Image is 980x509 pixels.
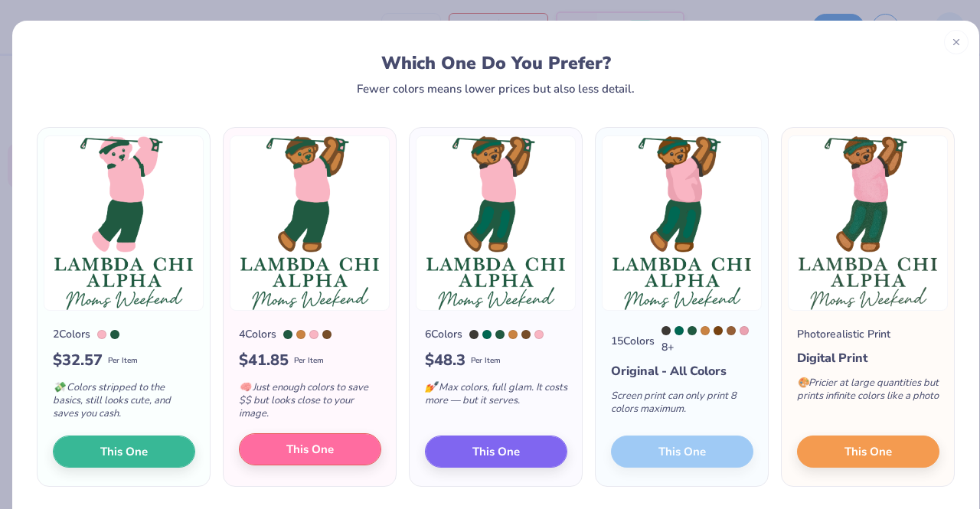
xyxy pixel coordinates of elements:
div: 554 C [283,330,292,339]
span: 🧠 [239,380,251,394]
span: This One [472,443,520,461]
img: 15 color option [602,135,762,311]
img: 6 color option [416,135,576,311]
img: Photorealistic preview [788,135,948,311]
div: Which One Do You Prefer? [54,53,938,73]
div: 8 + [661,326,753,355]
div: 463 C [322,330,332,339]
div: Black 7 C [661,326,671,335]
button: This One [53,436,195,468]
span: $ 41.85 [239,349,289,372]
div: 4 Colors [239,326,276,342]
button: This One [425,436,567,468]
div: 15 Colors [611,333,655,349]
span: This One [286,441,334,458]
span: Per Item [294,355,324,367]
span: $ 48.3 [425,349,465,372]
div: Just enough colors to save $$ but looks close to your image. [239,372,381,436]
div: Fewer colors means lower prices but also less detail. [357,83,635,95]
div: Pricier at large quantities but prints infinite colors like a photo [797,367,939,418]
div: Max colors, full glam. It costs more — but it serves. [425,372,567,423]
span: 🎨 [797,376,809,390]
span: This One [100,443,148,461]
div: 494 C [740,326,749,335]
span: 💸 [53,380,65,394]
div: 2 Colors [53,326,90,342]
button: This One [239,433,381,465]
div: 707 C [534,330,544,339]
div: 722 C [296,330,305,339]
div: 731 C [714,326,723,335]
span: This One [844,443,892,461]
div: Original - All Colors [611,362,753,380]
div: 3298 C [675,326,684,335]
span: 💅 [425,380,437,394]
img: 4 color option [230,135,390,311]
div: 554 C [688,326,697,335]
span: $ 32.57 [53,349,103,372]
img: 2 color option [44,135,204,311]
div: Black 7 C [469,330,479,339]
div: 463 C [521,330,531,339]
div: 707 C [97,330,106,339]
div: 722 C [701,326,710,335]
div: 4635 C [727,326,736,335]
span: Per Item [471,355,501,367]
div: 3298 C [482,330,492,339]
div: 6 Colors [425,326,462,342]
div: 554 C [110,330,119,339]
button: This One [797,436,939,468]
div: Colors stripped to the basics, still looks cute, and saves you cash. [53,372,195,436]
div: 554 C [495,330,505,339]
div: Digital Print [797,349,939,367]
div: Screen print can only print 8 colors maximum. [611,380,753,431]
span: Per Item [108,355,138,367]
div: 707 C [309,330,318,339]
div: 722 C [508,330,518,339]
div: Photorealistic Print [797,326,890,342]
